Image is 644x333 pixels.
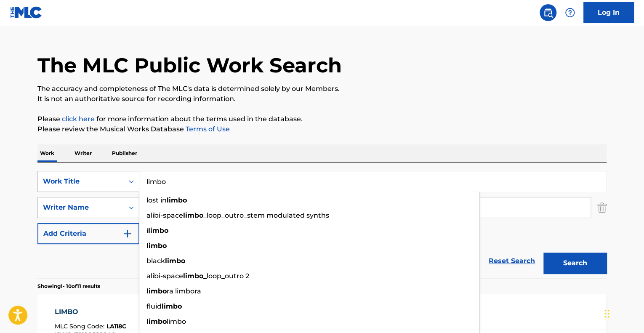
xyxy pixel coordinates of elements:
[146,317,167,325] strong: limbo
[37,124,607,134] p: Please review the Musical Works Database
[148,226,168,234] strong: limbo
[37,144,57,162] p: Work
[184,125,230,133] a: Terms of Use
[165,257,185,265] strong: limbo
[562,4,578,21] div: Help
[37,114,607,124] p: Please for more information about the terms used in the database.
[37,94,607,104] p: It is not an authoritative source for recording information.
[146,257,165,265] span: black
[565,8,575,18] img: help
[583,2,634,23] a: Log In
[540,4,556,21] a: Public Search
[146,196,167,204] span: lost in
[55,307,126,317] div: LIMBO
[146,302,162,310] span: fluid
[167,287,201,295] span: ra limbora
[72,144,94,162] p: Writer
[109,144,140,162] p: Publisher
[203,272,249,280] span: _loop_outro 2
[106,322,126,330] span: LA118C
[37,84,607,94] p: The accuracy and completeness of The MLC's data is determined solely by our Members.
[602,293,644,333] iframe: Chat Widget
[55,322,106,330] span: MLC Song Code :
[37,282,100,290] p: Showing 1 - 10 of 11 results
[183,211,203,219] strong: limbo
[122,229,133,239] img: 9d2ae6d4665cec9f34b9.svg
[43,176,119,186] div: Work Title
[167,196,187,204] strong: limbo
[146,242,167,250] strong: limbo
[37,223,139,244] button: Add Criteria
[146,226,148,234] span: i
[37,53,342,78] h1: The MLC Public Work Search
[604,301,609,326] div: Drag
[543,8,553,18] img: search
[543,253,607,274] button: Search
[203,211,329,219] span: _loop_outro_stem modulated synths
[146,272,183,280] span: alibi-space
[167,317,186,325] span: limbo
[146,211,183,219] span: alibi-space
[62,115,95,123] a: click here
[183,272,203,280] strong: limbo
[43,202,119,213] div: Writer Name
[597,197,607,218] img: Delete Criterion
[37,171,607,278] form: Search Form
[162,302,182,310] strong: limbo
[146,287,167,295] strong: limbo
[484,252,539,270] a: Reset Search
[10,6,43,19] img: MLC Logo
